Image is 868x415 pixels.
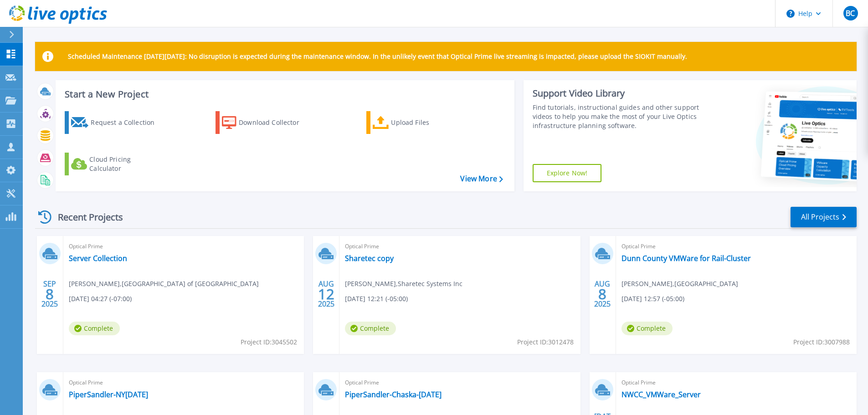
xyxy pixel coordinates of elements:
div: Cloud Pricing Calculator [89,155,162,173]
span: Optical Prime [69,378,298,388]
div: Download Collector [239,113,312,132]
a: Dunn County VMWare for Rail-Cluster [621,254,751,263]
div: AUG 2025 [594,277,611,311]
span: Complete [345,322,396,335]
div: SEP 2025 [41,277,58,311]
span: Optical Prime [621,378,851,388]
span: [DATE] 12:21 (-05:00) [345,294,408,304]
a: Download Collector [216,111,317,134]
a: Sharetec copy [345,254,394,263]
span: Optical Prime [345,378,575,388]
div: Upload Files [391,113,464,132]
a: All Projects [791,207,857,227]
span: Project ID: 3007988 [793,337,850,347]
span: BC [846,10,855,17]
span: [DATE] 04:27 (-07:00) [69,294,132,304]
a: Cloud Pricing Calculator [65,153,166,175]
span: Complete [69,322,120,335]
a: Server Collection [69,254,127,263]
span: [PERSON_NAME] , Sharetec Systems Inc [345,279,462,289]
a: PiperSandler-NY[DATE] [69,390,148,399]
span: [PERSON_NAME] , [GEOGRAPHIC_DATA] [621,279,738,289]
a: NWCC_VMWare_Server [621,390,701,399]
a: Explore Now! [533,164,602,182]
span: [DATE] 12:57 (-05:00) [621,294,684,304]
div: Support Video Library [533,87,703,99]
span: Optical Prime [69,241,298,251]
div: Find tutorials, instructional guides and other support videos to help you make the most of your L... [533,103,703,130]
a: View More [460,174,503,183]
div: AUG 2025 [318,277,335,311]
span: 8 [46,290,54,298]
span: Optical Prime [621,241,851,251]
span: 12 [318,290,334,298]
p: Scheduled Maintenance [DATE][DATE]: No disruption is expected during the maintenance window. In t... [68,53,687,60]
span: Optical Prime [345,241,575,251]
div: Recent Projects [35,206,135,228]
span: [PERSON_NAME] , [GEOGRAPHIC_DATA] of [GEOGRAPHIC_DATA] [69,279,259,289]
span: Project ID: 3045502 [241,337,297,347]
span: Project ID: 3012478 [517,337,574,347]
span: Complete [621,322,673,335]
a: Upload Files [366,111,468,134]
a: PiperSandler-Chaska-[DATE] [345,390,442,399]
span: 8 [598,290,606,298]
a: Request a Collection [65,111,166,134]
h3: Start a New Project [65,89,503,99]
div: Request a Collection [91,113,164,132]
